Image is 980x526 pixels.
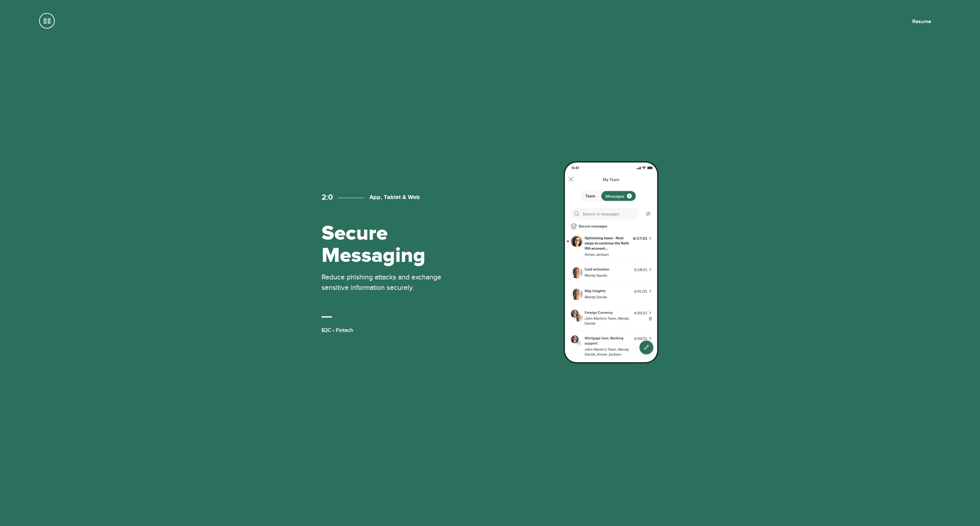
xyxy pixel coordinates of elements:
span: B2C • Fintech [322,327,353,334]
h2: Secure Messaging [322,223,452,266]
span: 2:0 [322,192,333,202]
h3: App, Tablet & Web [338,194,420,201]
a: Resume [912,18,931,25]
img: Expo [564,161,658,363]
p: Reduce phishing attacks and exchange sensitive information securely. [322,272,452,293]
a: 2:0 App, Tablet & Web Secure Messaging Reduce phishing attacks and exchange sensitive information... [295,161,685,365]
